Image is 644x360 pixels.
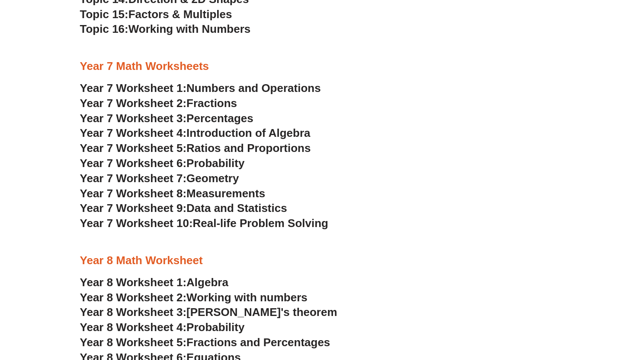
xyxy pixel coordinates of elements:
[128,22,250,35] span: Working with Numbers
[80,276,228,289] a: Year 8 Worksheet 1:Algebra
[186,321,244,334] span: Probability
[186,306,337,319] span: [PERSON_NAME]'s theorem
[80,187,265,200] a: Year 7 Worksheet 8:Measurements
[80,291,187,304] span: Year 8 Worksheet 2:
[80,97,187,110] span: Year 7 Worksheet 2:
[80,142,311,155] a: Year 7 Worksheet 5:Ratios and Proportions
[80,291,308,304] a: Year 8 Worksheet 2:Working with numbers
[80,8,232,21] a: Topic 15:Factors & Multiples
[500,262,644,360] iframe: Chat Widget
[80,8,128,21] span: Topic 15:
[80,59,564,74] h3: Year 7 Math Worksheets
[80,321,245,334] a: Year 8 Worksheet 4:Probability
[80,157,245,170] a: Year 7 Worksheet 6:Probability
[186,157,244,170] span: Probability
[80,217,328,230] a: Year 7 Worksheet 10:Real-life Problem Solving
[80,112,187,125] span: Year 7 Worksheet 3:
[80,321,187,334] span: Year 8 Worksheet 4:
[80,82,187,95] span: Year 7 Worksheet 1:
[80,157,187,170] span: Year 7 Worksheet 6:
[80,306,187,319] span: Year 8 Worksheet 3:
[186,142,311,155] span: Ratios and Proportions
[80,82,321,95] a: Year 7 Worksheet 1:Numbers and Operations
[186,336,330,349] span: Fractions and Percentages
[80,172,187,185] span: Year 7 Worksheet 7:
[80,126,187,139] span: Year 7 Worksheet 4:
[80,142,187,155] span: Year 7 Worksheet 5:
[80,126,311,139] a: Year 7 Worksheet 4:Introduction of Algebra
[80,306,337,319] a: Year 8 Worksheet 3:[PERSON_NAME]'s theorem
[186,276,228,289] span: Algebra
[186,172,239,185] span: Geometry
[186,82,320,95] span: Numbers and Operations
[128,8,232,21] span: Factors & Multiples
[192,217,328,230] span: Real-life Problem Solving
[80,202,187,215] span: Year 7 Worksheet 9:
[80,253,564,268] h3: Year 8 Math Worksheet
[80,202,287,215] a: Year 7 Worksheet 9:Data and Statistics
[80,22,251,35] a: Topic 16:Working with Numbers
[186,126,310,139] span: Introduction of Algebra
[186,202,287,215] span: Data and Statistics
[80,336,330,349] a: Year 8 Worksheet 5:Fractions and Percentages
[80,97,237,110] a: Year 7 Worksheet 2:Fractions
[80,112,253,125] a: Year 7 Worksheet 3:Percentages
[80,276,187,289] span: Year 8 Worksheet 1:
[80,22,128,35] span: Topic 16:
[186,291,308,304] span: Working with numbers
[186,97,237,110] span: Fractions
[80,336,187,349] span: Year 8 Worksheet 5:
[80,172,239,185] a: Year 7 Worksheet 7:Geometry
[80,217,193,230] span: Year 7 Worksheet 10:
[186,112,253,125] span: Percentages
[80,187,187,200] span: Year 7 Worksheet 8:
[186,187,265,200] span: Measurements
